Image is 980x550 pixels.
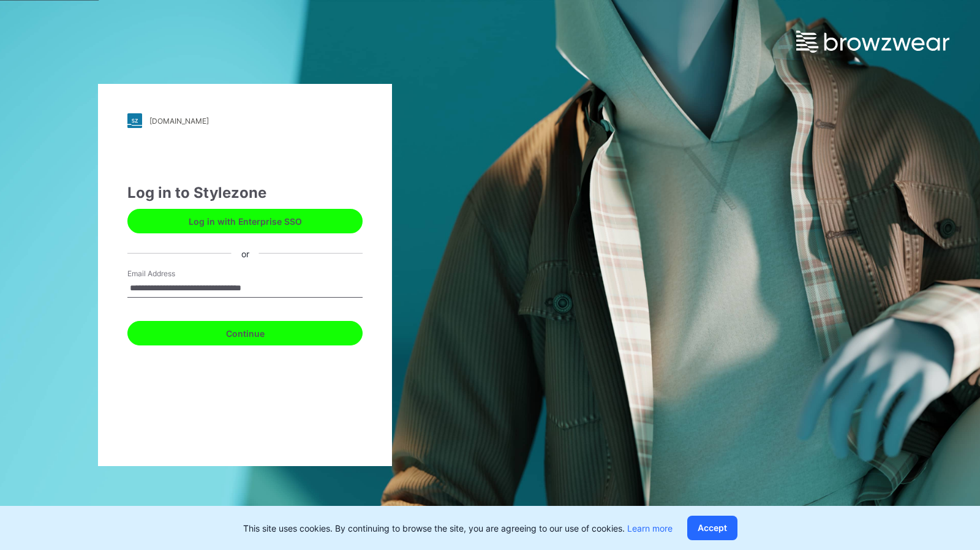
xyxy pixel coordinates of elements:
div: Log in to Stylezone [127,182,363,204]
button: Log in with Enterprise SSO [127,209,363,233]
button: Accept [687,516,737,540]
label: Email Address [127,268,213,279]
button: Continue [127,321,363,345]
a: Learn more [627,523,673,533]
img: stylezone-logo.562084cfcfab977791bfbf7441f1a819.svg [127,113,142,128]
p: This site uses cookies. By continuing to browse the site, you are agreeing to our use of cookies. [243,522,673,535]
div: [DOMAIN_NAME] [149,116,209,126]
div: or [232,247,259,260]
img: browzwear-logo.e42bd6dac1945053ebaf764b6aa21510.svg [796,31,949,53]
a: [DOMAIN_NAME] [127,113,363,128]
